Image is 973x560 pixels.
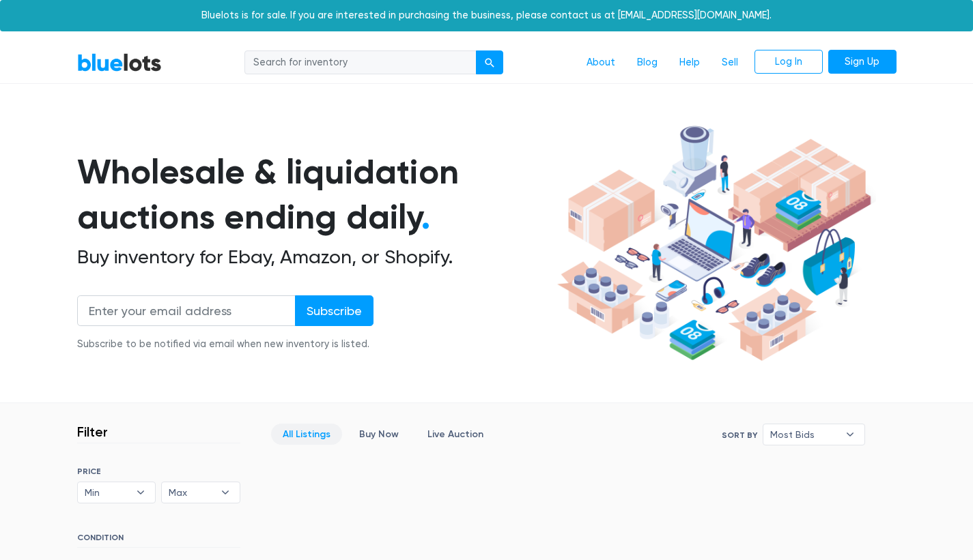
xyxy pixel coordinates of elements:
h6: PRICE [77,467,240,476]
span: Max [169,482,214,503]
a: BlueLots [77,53,162,72]
label: Sort By [722,429,757,441]
a: Help [668,50,711,76]
a: All Listings [271,424,342,445]
a: Buy Now [348,424,410,445]
h3: Filter [77,424,108,440]
a: Blog [626,50,668,76]
a: Sign Up [828,50,897,74]
b: ▾ [126,482,155,503]
a: Log In [755,50,823,74]
input: Search for inventory [244,50,477,75]
b: ▾ [836,424,864,445]
a: About [576,50,626,76]
img: hero-ee84e7d0318cb26816c560f6b4441b76977f77a177738b4e94f68c95b2b83dbb.png [552,119,876,368]
span: . [421,196,430,237]
div: Subscribe to be notified via email when new inventory is listed. [77,337,373,352]
a: Sell [711,50,749,76]
a: Live Auction [416,424,495,445]
span: Most Bids [770,424,838,445]
h1: Wholesale & liquidation auctions ending daily [77,149,552,240]
h6: CONDITION [77,533,240,548]
span: Min [85,482,130,503]
b: ▾ [211,482,240,503]
input: Enter your email address [77,295,296,326]
input: Subscribe [295,295,373,326]
h2: Buy inventory for Ebay, Amazon, or Shopify. [77,246,552,269]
